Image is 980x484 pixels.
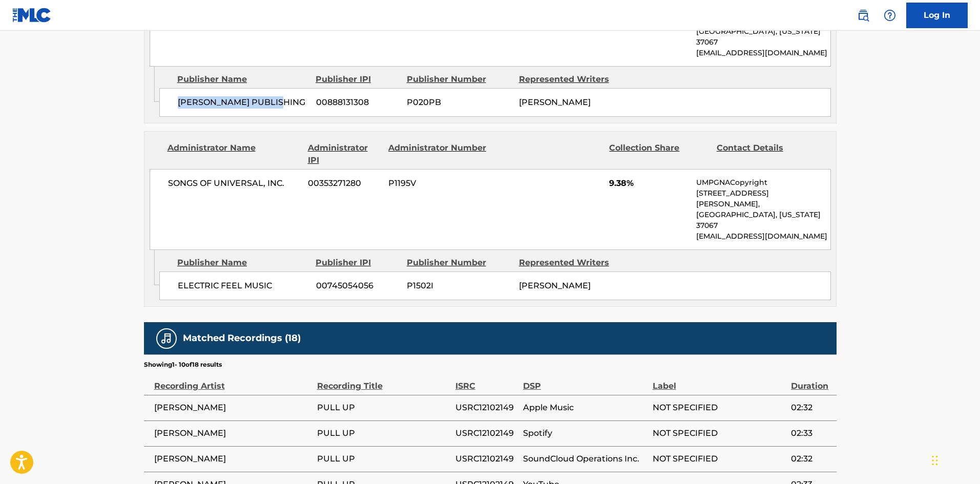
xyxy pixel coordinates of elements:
span: [PERSON_NAME] [519,281,591,290]
span: 00353271280 [308,177,381,190]
p: [GEOGRAPHIC_DATA], [US_STATE] 37067 [696,26,830,48]
div: Collection Share [609,142,708,166]
span: [PERSON_NAME] [154,453,312,465]
div: Publisher Name [177,73,308,86]
div: Administrator Number [388,142,488,166]
span: [PERSON_NAME] [154,402,312,414]
span: NOT SPECIFIED [653,427,786,439]
p: [EMAIL_ADDRESS][DOMAIN_NAME] [696,231,830,242]
div: Recording Artist [154,369,312,392]
span: USRC12102149 [455,453,518,465]
span: [PERSON_NAME] [154,427,312,439]
div: Administrator IPI [308,142,381,166]
a: Log In [906,3,968,28]
div: Recording Title [317,369,450,392]
div: Contact Details [717,142,816,166]
span: ELECTRIC FEEL MUSIC [178,280,308,292]
div: ISRC [455,369,518,392]
img: Matched Recordings [160,332,173,345]
div: Publisher Number [407,73,511,86]
p: [GEOGRAPHIC_DATA], [US_STATE] 37067 [696,209,830,231]
span: Apple Music [523,402,648,414]
div: Publisher Number [407,257,511,269]
span: SONGS OF UNIVERSAL, INC. [168,177,301,190]
div: Label [653,369,786,392]
span: PULL UP [317,453,450,465]
span: PULL UP [317,402,450,414]
div: Help [880,5,900,26]
div: Publisher Name [177,257,308,269]
span: [PERSON_NAME] [519,97,591,107]
img: search [857,9,869,22]
span: PULL UP [317,427,450,439]
div: Publisher IPI [316,257,399,269]
div: DSP [523,369,648,392]
iframe: Chat Widget [929,435,980,484]
span: P1502I [407,280,511,292]
span: P020PB [407,96,511,109]
span: 00745054056 [316,280,399,292]
h5: Matched Recordings (18) [183,332,301,344]
span: USRC12102149 [455,427,518,439]
div: Duration [791,369,831,392]
span: P1195V [388,177,488,190]
span: 02:33 [791,427,831,439]
div: Represented Writers [519,257,623,269]
span: Spotify [523,427,648,439]
span: 02:32 [791,402,831,414]
span: NOT SPECIFIED [653,402,786,414]
span: USRC12102149 [455,402,518,414]
img: help [884,9,896,22]
p: [STREET_ADDRESS][PERSON_NAME], [696,188,830,209]
span: [PERSON_NAME] PUBLISHING [178,96,308,109]
span: 00888131308 [316,96,399,109]
div: Drag [932,445,938,476]
p: UMPGNACopyright [696,177,830,188]
div: Publisher IPI [316,73,399,86]
a: Public Search [853,5,873,26]
div: Administrator Name [168,142,300,166]
p: [EMAIL_ADDRESS][DOMAIN_NAME] [696,48,830,58]
p: Showing 1 - 10 of 18 results [144,360,222,369]
span: SoundCloud Operations Inc. [523,453,648,465]
span: 9.38% [609,177,689,190]
div: Represented Writers [519,73,623,86]
span: 02:32 [791,453,831,465]
span: NOT SPECIFIED [653,453,786,465]
img: MLC Logo [12,8,52,23]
